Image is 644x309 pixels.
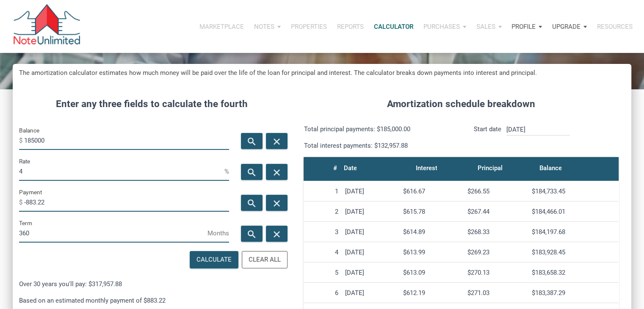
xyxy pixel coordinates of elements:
button: Clear All [242,251,287,268]
i: search [247,198,257,209]
div: $267.44 [467,208,525,215]
div: Principal [477,162,502,174]
div: $183,658.32 [532,269,615,276]
button: Calculate [190,251,238,268]
i: search [247,136,257,147]
div: $612.19 [403,289,461,297]
div: $270.13 [467,269,525,276]
div: $268.33 [467,228,525,236]
h4: Enter any three fields to calculate the fourth [19,97,285,111]
p: Calculator [374,23,413,30]
h5: The amortization calculator estimates how much money will be paid over the life of the loan for p... [19,68,625,78]
div: [DATE] [345,208,396,215]
div: [DATE] [345,228,396,236]
button: Properties [286,14,332,39]
p: Profile [511,23,536,30]
span: % [224,165,229,178]
span: $ [19,196,24,209]
button: close [266,164,287,180]
h4: Amortization schedule breakdown [297,97,625,111]
div: [DATE] [345,289,396,297]
button: Resources [592,14,638,39]
div: 2 [307,208,338,215]
button: close [266,226,287,242]
input: Balance [24,131,229,150]
div: $184,197.68 [532,228,615,236]
input: Term [19,223,207,243]
label: Term [19,218,32,228]
div: $613.09 [403,269,461,276]
div: $184,733.45 [532,188,615,195]
label: Rate [19,156,30,166]
i: close [272,229,282,240]
a: Calculator [369,14,418,39]
div: [DATE] [345,269,396,276]
i: close [272,198,282,209]
div: Calculate [196,255,232,265]
div: $615.78 [403,208,461,215]
label: Payment [19,187,42,197]
i: search [247,167,257,178]
div: # [333,162,337,174]
button: search [241,226,263,242]
div: [DATE] [345,248,396,256]
div: 1 [307,188,338,195]
div: $614.89 [403,228,461,236]
div: Balance [539,162,561,174]
div: 5 [307,269,338,276]
div: $616.67 [403,188,461,195]
i: search [247,229,257,240]
span: Months [207,226,229,240]
div: [DATE] [345,188,396,195]
div: Interest [415,162,437,174]
p: Start date [474,124,501,151]
button: search [241,133,263,149]
button: search [241,195,263,211]
div: 3 [307,228,338,236]
div: Clear All [249,255,281,265]
div: 6 [307,289,338,297]
p: Properties [291,23,327,30]
img: NoteUnlimited [13,4,81,49]
p: Upgrade [552,23,580,30]
p: Over 30 years you'll pay: $317,957.88 [19,279,285,289]
span: $ [19,134,24,147]
p: Based on an estimated monthly payment of $883.22 [19,295,285,306]
input: Rate [19,162,224,181]
button: Marketplace [194,14,249,39]
p: Total interest payments: $132,957.88 [304,141,455,151]
button: close [266,133,287,149]
div: $183,387.29 [532,289,615,297]
button: Upgrade [547,14,592,39]
button: close [266,195,287,211]
p: Total principal payments: $185,000.00 [304,124,455,134]
i: close [272,136,282,147]
button: search [241,164,263,180]
div: Date [343,162,357,174]
input: Payment [24,193,229,212]
div: $613.99 [403,248,461,256]
button: Profile [506,14,547,39]
button: Reports [332,14,369,39]
p: Resources [597,23,633,30]
div: $266.55 [467,188,525,195]
div: $271.03 [467,289,525,297]
div: $184,466.01 [532,208,615,215]
div: 4 [307,248,338,256]
div: $183,928.45 [532,248,615,256]
p: Marketplace [199,23,244,30]
div: $269.23 [467,248,525,256]
label: Balance [19,125,39,135]
p: Reports [337,23,364,30]
i: close [272,167,282,178]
